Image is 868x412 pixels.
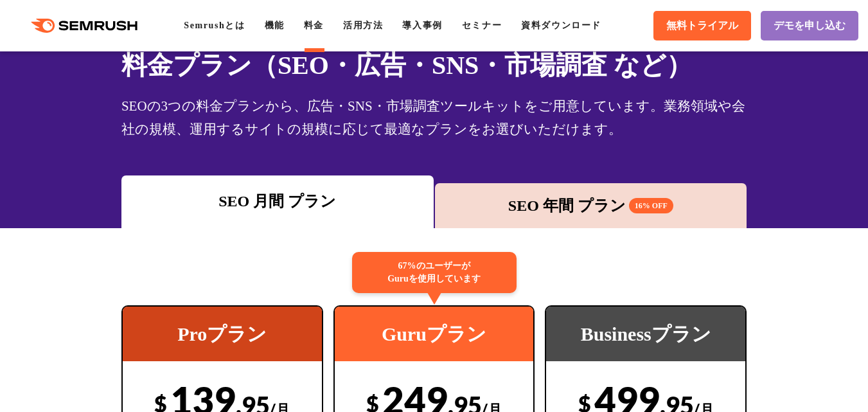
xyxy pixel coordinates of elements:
a: 活用方法 [343,21,383,30]
span: デモを申し込む [774,19,846,33]
a: 無料トライアル [653,11,751,40]
span: 無料トライアル [666,19,738,33]
a: Semrushとは [184,21,245,30]
span: 16% OFF [629,198,673,213]
h1: 料金プラン（SEO・広告・SNS・市場調査 など） [121,46,747,84]
div: 67%のユーザーが Guruを使用しています [352,252,517,293]
a: デモを申し込む [761,11,858,40]
div: SEOの3つの料金プランから、広告・SNS・市場調査ツールキットをご用意しています。業務領域や会社の規模、運用するサイトの規模に応じて最適なプランをお選びいただけます。 [121,94,747,141]
a: 機能 [265,21,285,30]
div: Guruプラン [335,307,534,361]
div: Businessプラン [546,307,745,361]
a: セミナー [462,21,502,30]
div: SEO 月間 プラン [128,190,427,213]
div: SEO 年間 プラン [441,194,741,217]
a: 導入事例 [402,21,442,30]
a: 料金 [304,21,324,30]
div: Proプラン [123,307,322,361]
a: 資料ダウンロード [521,21,601,30]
